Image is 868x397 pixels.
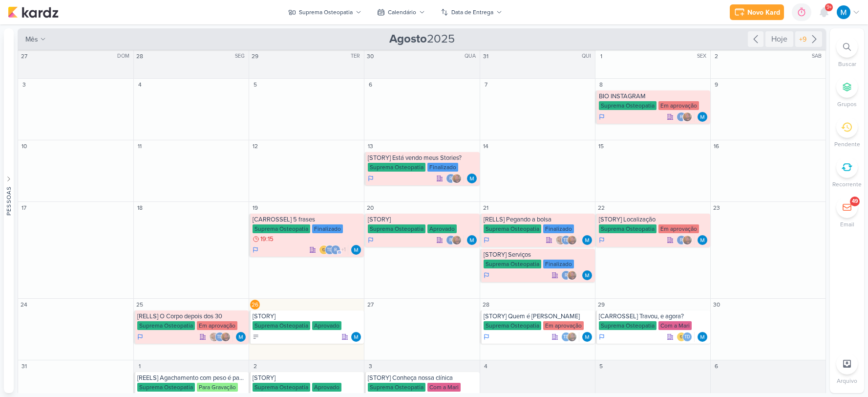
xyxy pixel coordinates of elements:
div: 28 [135,51,145,61]
div: A Fazer [253,333,259,340]
div: Finalizado [543,260,574,268]
div: [STORY] [253,312,362,320]
div: rolimaba30@gmail.com [446,174,456,183]
div: [REELS] Agachamento com peso é padrão ouro no tratamento de dor na lombar [137,374,247,382]
p: Recorrente [832,180,862,189]
p: r [680,115,683,120]
div: Em Andamento [599,113,605,121]
div: Colaboradores: rolimaba30@gmail.com, Eduardo Rodrigues Campos [446,174,464,183]
p: Td [563,335,569,340]
div: [CARROSSEL] Travou, e agora? [599,312,708,320]
div: Suprema Osteopatia [253,224,310,233]
div: Em Andamento [484,333,489,341]
div: 20 [365,203,375,213]
div: 3 [19,80,29,89]
div: Responsável: MARIANA MIRANDA [467,235,477,245]
div: 22 [596,203,606,213]
div: Em aprovação [543,321,584,330]
div: Em Andamento [253,246,258,254]
div: Finalizado [427,163,458,172]
div: Responsável: MARIANA MIRANDA [467,174,477,183]
div: Suprema Osteopatia [368,163,425,172]
div: Em Andamento [484,271,489,279]
div: 31 [481,51,491,61]
p: Td [327,248,333,253]
div: 16 [712,141,721,151]
div: Thais de carvalho [682,332,692,342]
div: rolimaba30@gmail.com [331,245,340,255]
img: MARIANA MIRANDA [236,332,246,342]
img: MARIANA MIRANDA [351,245,361,255]
p: Pendente [834,140,860,149]
div: Responsável: MARIANA MIRANDA [698,112,707,122]
img: Sarah Violante [209,332,219,342]
p: r [334,248,337,253]
div: 6 [365,80,375,89]
div: [STORY] Está vendo meus Stories? [368,154,477,162]
img: Eduardo Rodrigues Campos [452,174,462,183]
div: 9 [712,80,721,89]
img: kardz.app [8,6,59,18]
div: [STORY] [368,216,477,223]
div: Thais de carvalho [215,332,225,342]
div: Novo Kard [747,7,780,18]
div: Suprema Osteopatia [599,224,656,233]
img: MARIANA MIRANDA [698,235,707,245]
div: Responsável: MARIANA MIRANDA [351,245,361,255]
div: DOM [117,52,132,60]
div: 21 [481,203,491,213]
img: Eduardo Rodrigues Campos [221,332,231,342]
div: Em aprovação [197,321,237,330]
img: Eduardo Rodrigues Campos [567,270,577,280]
div: SEX [697,52,709,60]
div: Em aprovação [658,101,699,110]
div: Em Andamento [484,236,489,244]
img: Eduardo Rodrigues Campos [452,235,462,245]
p: r [680,238,683,243]
div: Hoje [765,31,793,47]
div: Colaboradores: rolimaba30@gmail.com, Eduardo Rodrigues Campos [446,235,464,245]
div: 25 [135,300,145,309]
img: Eduardo Rodrigues Campos [567,332,577,342]
div: Finalizado [312,224,343,233]
div: rolimaba30@gmail.com [561,270,571,280]
li: Ctrl + F [830,36,864,68]
div: 23 [712,203,721,213]
div: Colaboradores: IDBOX - Agência de Design, Thais de carvalho, rolimaba30@gmail.com, Eduardo Rodrig... [319,245,348,255]
div: Colaboradores: Sarah Violante, Thais de carvalho, Eduardo Rodrigues Campos [555,235,579,245]
div: Em Andamento [137,333,143,341]
span: 19:15 [260,236,274,243]
div: 30 [365,51,375,61]
img: Eduardo Rodrigues Campos [682,112,692,122]
div: Colaboradores: Sarah Violante, Thais de carvalho, Eduardo Rodrigues Campos [209,332,233,342]
div: Suprema Osteopatia [137,321,195,330]
div: Colaboradores: IDBOX - Agência de Design, Thais de carvalho [677,332,695,342]
div: Colaboradores: rolimaba30@gmail.com, Eduardo Rodrigues Campos [677,235,695,245]
div: 2 [250,361,260,371]
div: Em aprovação [658,224,699,233]
p: Arquivo [837,376,857,385]
div: Pessoas [4,186,13,216]
div: rolimaba30@gmail.com [677,235,686,245]
div: Thais de carvalho [561,332,571,342]
div: Em Andamento [368,175,374,182]
div: Responsável: MARIANA MIRANDA [698,235,707,245]
div: 4 [135,80,145,89]
div: Aprovado [312,321,341,330]
span: 9+ [826,3,832,11]
div: Aprovado [312,383,341,392]
div: [STORY] [253,374,362,382]
button: Novo Kard [730,4,784,20]
div: Em Andamento [368,236,374,244]
div: 5 [596,361,606,371]
div: Suprema Osteopatia [484,321,541,330]
div: Suprema Osteopatia [368,224,425,233]
img: MARIANA MIRANDA [467,174,477,183]
div: [STORY] Conheça nossa clínica [368,374,477,382]
span: 2025 [389,31,455,47]
p: r [449,176,452,181]
div: Responsável: MARIANA MIRANDA [351,332,361,342]
div: Responsável: MARIANA MIRANDA [582,235,592,245]
img: MARIANA MIRANDA [467,235,477,245]
div: 24 [19,300,29,309]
